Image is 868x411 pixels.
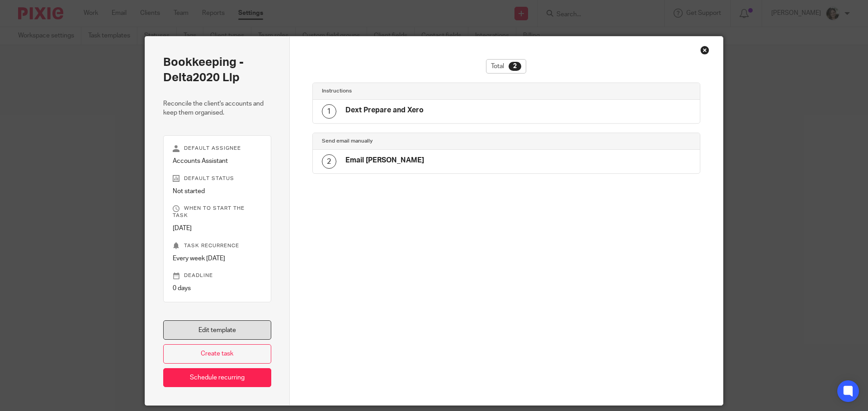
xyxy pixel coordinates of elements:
a: Edit template [163,320,271,340]
p: Not started [173,187,262,196]
div: 2 [509,62,521,71]
p: [DATE] [173,224,262,233]
h4: Instructions [322,88,506,95]
a: Schedule recurring [163,368,271,388]
h2: Bookkeeping - Delta2020 Llp [163,55,271,86]
div: 2 [322,154,336,169]
div: Close this dialog window [700,46,709,55]
p: When to start the task [173,205,262,219]
p: 0 days [173,284,262,293]
p: Accounts Assistant [173,157,262,166]
p: Task recurrence [173,242,262,249]
h4: Dext Prepare and Xero [345,106,424,115]
a: Create task [163,344,271,364]
p: Default status [173,175,262,182]
p: Default assignee [173,145,262,152]
h4: Email [PERSON_NAME] [345,156,424,165]
div: Total [486,59,526,74]
h4: Send email manually [322,138,506,145]
p: Every week [DATE] [173,254,262,263]
p: Reconcile the client's accounts and keep them organised. [163,99,271,118]
div: 1 [322,104,336,119]
p: Deadline [173,272,262,279]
